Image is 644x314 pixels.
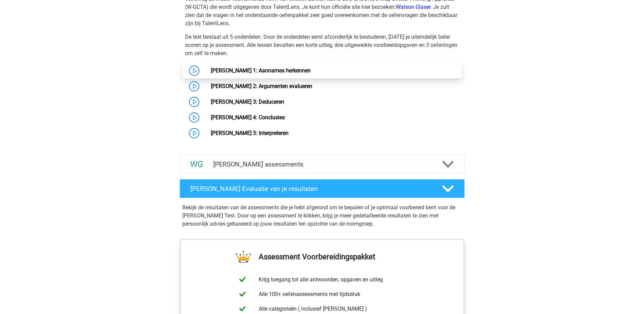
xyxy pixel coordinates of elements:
h4: [PERSON_NAME] Evaluatie van je resultaten [190,185,431,193]
a: assessments [PERSON_NAME] assessments [177,155,467,174]
img: watson glaser assessments [188,156,205,173]
a: [PERSON_NAME] Evaluatie van je resultaten [177,179,467,198]
a: [PERSON_NAME] 4: Conclusies [211,114,285,121]
p: De test bestaat uit 5 onderdelen. Door de onderdelen eerst afzonderlijk te bestuderen, [DATE] je ... [185,33,459,57]
a: [PERSON_NAME] 5: Interpreteren [211,130,289,136]
h4: [PERSON_NAME] assessments [213,160,431,168]
p: Bekijk de resultaten van de assessments die je hebt afgerond om te bepalen of je optimaal voorber... [182,204,462,228]
a: Watson Glaser [396,4,430,10]
a: [PERSON_NAME] 3: Deduceren [211,99,284,105]
a: [PERSON_NAME] 2: Argumenten evalueren [211,83,312,89]
a: [PERSON_NAME] 1: Aannames herkennen [211,67,311,74]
